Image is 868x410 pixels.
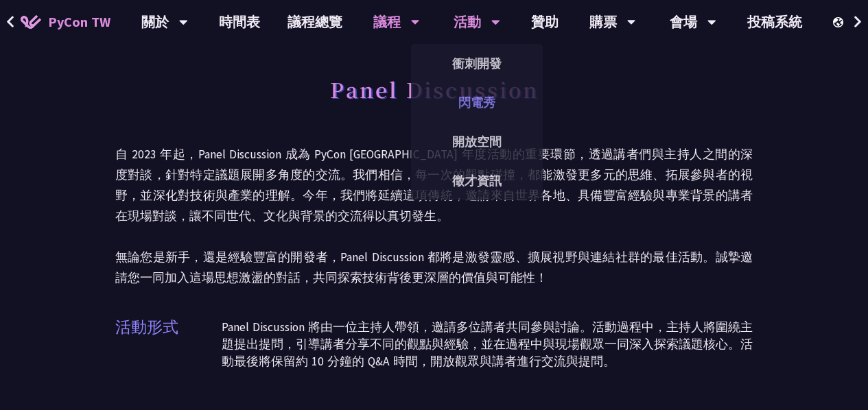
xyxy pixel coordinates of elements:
[21,15,41,29] img: Home icon of PyCon TW 2025
[330,69,539,110] h1: Panel Discussion
[411,165,543,197] a: 徵才資訊
[115,315,222,384] span: 活動形式
[7,5,124,39] a: PyCon TW
[411,86,543,119] a: 閃電秀
[411,125,543,158] a: 開放空間
[411,47,543,80] a: 衝刺開發
[833,17,847,27] img: Locale Icon
[48,12,110,32] span: PyCon TW
[222,319,753,370] p: Panel Discussion 將由一位主持人帶領，邀請多位講者共同參與討論。活動過程中，主持人將圍繞主題提出提問，引導講者分享不同的觀點與經驗，並在過程中與現場觀眾一同深入探索議題核心。活動...
[115,144,753,288] p: 自 2023 年起，Panel Discussion 成為 PyCon [GEOGRAPHIC_DATA] 年度活動的重要環節，透過講者們與主持人之間的深度對談，針對特定議題展開多角度的交流。我...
